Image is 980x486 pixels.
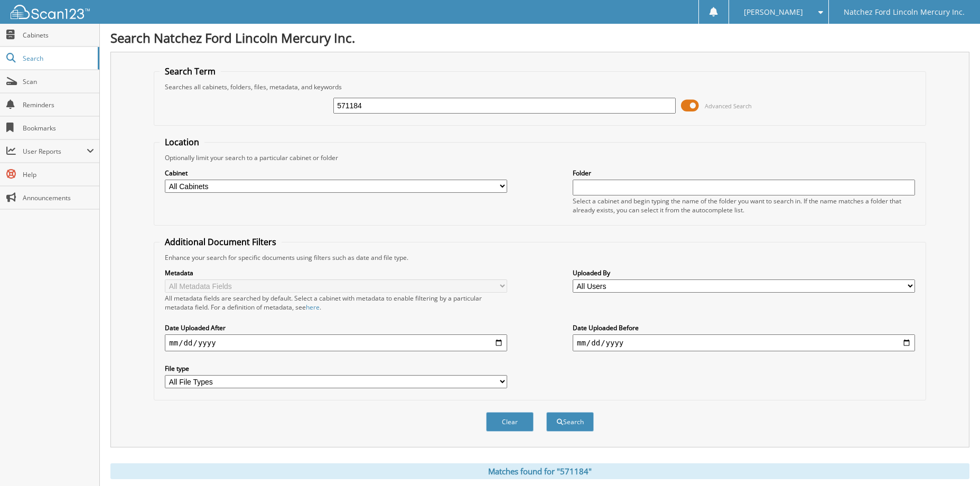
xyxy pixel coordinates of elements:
[486,412,534,432] button: Clear
[165,294,507,312] div: All metadata fields are searched by default. Select a cabinet with metadata to enable filtering b...
[844,9,965,15] span: Natchez Ford Lincoln Mercury Inc.
[744,9,803,15] span: [PERSON_NAME]
[165,334,507,351] input: start
[160,66,221,77] legend: Search Term
[573,268,915,277] label: Uploaded By
[573,169,915,177] label: Folder
[160,236,282,248] legend: Additional Document Filters
[160,153,920,162] div: Optionally limit your search to a particular cabinet or folder
[23,124,94,133] span: Bookmarks
[110,463,969,479] div: Matches found for "571184"
[160,136,204,148] legend: Location
[23,31,94,40] span: Cabinets
[573,197,915,214] div: Select a cabinet and begin typing the name of the folder you want to search in. If the name match...
[165,169,507,177] label: Cabinet
[11,5,90,19] img: scan123-logo-white.svg
[23,100,94,109] span: Reminders
[160,82,920,91] div: Searches all cabinets, folders, files, metadata, and keywords
[705,102,752,110] span: Advanced Search
[23,193,94,202] span: Announcements
[165,364,507,373] label: File type
[23,54,92,63] span: Search
[23,77,94,86] span: Scan
[110,29,969,46] h1: Search Natchez Ford Lincoln Mercury Inc.
[546,412,594,432] button: Search
[23,147,87,156] span: User Reports
[23,170,94,179] span: Help
[165,323,507,332] label: Date Uploaded After
[165,268,507,277] label: Metadata
[573,323,915,332] label: Date Uploaded Before
[573,334,915,351] input: end
[306,303,320,312] a: here
[160,253,920,262] div: Enhance your search for specific documents using filters such as date and file type.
